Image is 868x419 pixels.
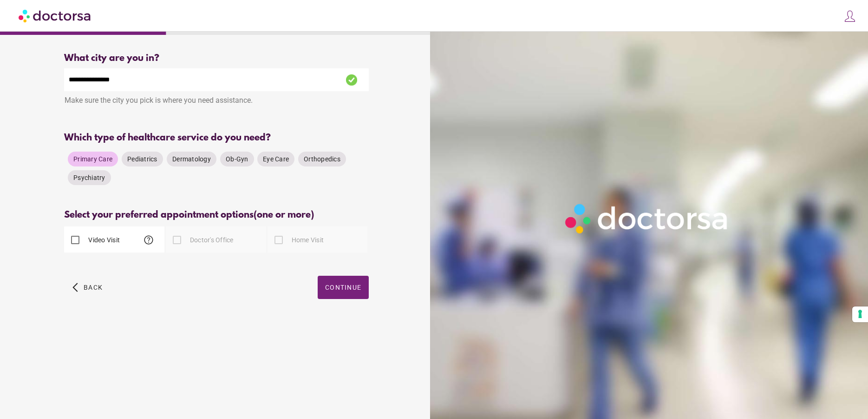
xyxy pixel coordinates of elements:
[263,155,289,163] span: Eye Care
[127,155,157,163] span: Pediatrics
[19,5,92,26] img: Doctorsa.com
[84,284,103,291] span: Back
[290,235,324,245] label: Home Visit
[172,155,211,163] span: Dermatology
[843,10,856,23] img: icons8-customer-100.png
[143,234,154,246] span: help
[226,155,248,163] span: Ob-Gyn
[318,276,369,299] button: Continue
[304,155,340,163] span: Orthopedics
[64,210,369,220] div: Select your preferred appointment options
[69,276,106,299] button: arrow_back_ios Back
[64,91,369,112] div: Make sure the city you pick is where you need assistance.
[254,210,314,220] span: (one or more)
[86,235,120,245] label: Video Visit
[188,235,234,245] label: Doctor's Office
[73,155,112,163] span: Primary Care
[73,174,105,181] span: Psychiatry
[852,306,868,322] button: Your consent preferences for tracking technologies
[64,53,369,64] div: What city are you in?
[325,284,361,291] span: Continue
[64,133,369,143] div: Which type of healthcare service do you need?
[561,199,734,238] img: Logo-Doctorsa-trans-White-partial-flat.png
